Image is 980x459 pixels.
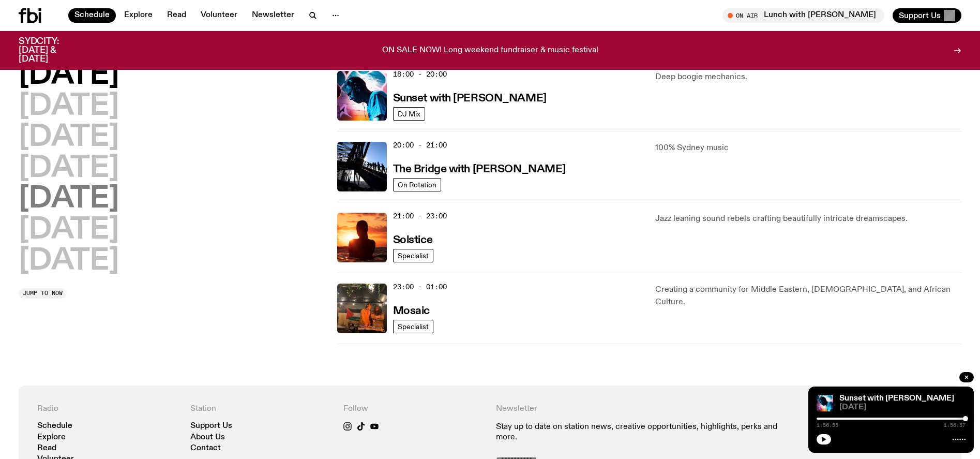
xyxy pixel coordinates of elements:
p: Deep boogie mechanics. [655,71,961,83]
h3: SYDCITY: [DATE] & [DATE] [19,37,85,64]
a: Solstice [393,233,432,246]
button: [DATE] [19,61,119,90]
button: [DATE] [19,123,119,152]
a: Explore [118,8,159,23]
a: Read [37,445,56,452]
h3: Sunset with [PERSON_NAME] [393,93,547,104]
p: Stay up to date on station news, creative opportunities, highlights, perks and more. [496,422,790,442]
a: Sunset with [PERSON_NAME] [393,91,547,104]
a: DJ Mix [393,107,425,121]
span: 1:56:57 [944,423,966,428]
a: Schedule [68,8,116,23]
p: ON SALE NOW! Long weekend fundraiser & music festival [382,46,598,55]
h4: Station [190,404,331,414]
button: [DATE] [19,216,119,245]
span: Specialist [398,322,429,330]
a: Volunteer [194,8,244,23]
h3: Solstice [393,235,432,246]
span: 1:56:55 [817,423,838,428]
a: The Bridge with [PERSON_NAME] [393,162,566,175]
a: Contact [190,445,221,452]
span: 23:00 - 01:00 [393,282,447,292]
button: [DATE] [19,247,119,276]
span: 18:00 - 20:00 [393,69,447,79]
button: [DATE] [19,185,119,214]
h4: Radio [37,404,178,414]
img: People climb Sydney's Harbour Bridge [337,142,387,191]
p: Creating a community for Middle Eastern, [DEMOGRAPHIC_DATA], and African Culture. [655,284,961,308]
h4: Newsletter [496,404,790,414]
span: Support Us [899,11,941,20]
img: Simon Caldwell stands side on, looking downwards. He has headphones on. Behind him is a brightly ... [817,395,833,411]
span: Jump to now [23,290,63,296]
img: A girl standing in the ocean as waist level, staring into the rise of the sun. [337,213,387,262]
p: Jazz leaning sound rebels crafting beautifully intricate dreamscapes. [655,213,961,225]
h4: Follow [343,404,484,414]
span: [DATE] [839,404,966,411]
h3: The Bridge with [PERSON_NAME] [393,164,566,175]
span: DJ Mix [398,110,420,117]
a: Specialist [393,320,433,333]
p: 100% Sydney music [655,142,961,154]
button: [DATE] [19,154,119,183]
a: Sunset with [PERSON_NAME] [839,394,954,403]
a: Specialist [393,249,433,262]
a: Mosaic [393,304,430,317]
a: Read [161,8,192,23]
a: About Us [190,434,225,441]
a: On Rotation [393,178,441,191]
span: 20:00 - 21:00 [393,140,447,150]
a: Schedule [37,422,72,430]
span: On Rotation [398,181,436,188]
span: Specialist [398,251,429,259]
button: [DATE] [19,92,119,121]
a: Support Us [190,422,232,430]
a: Newsletter [246,8,300,23]
button: Jump to now [19,288,67,299]
img: Simon Caldwell stands side on, looking downwards. He has headphones on. Behind him is a brightly ... [337,71,387,121]
span: 21:00 - 23:00 [393,211,447,221]
button: On AirLunch with [PERSON_NAME] [722,8,884,23]
a: Explore [37,434,66,441]
button: Support Us [893,8,961,23]
img: Tommy and Jono Playing at a fundraiser for Palestine [337,284,387,333]
h3: Mosaic [393,306,430,317]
